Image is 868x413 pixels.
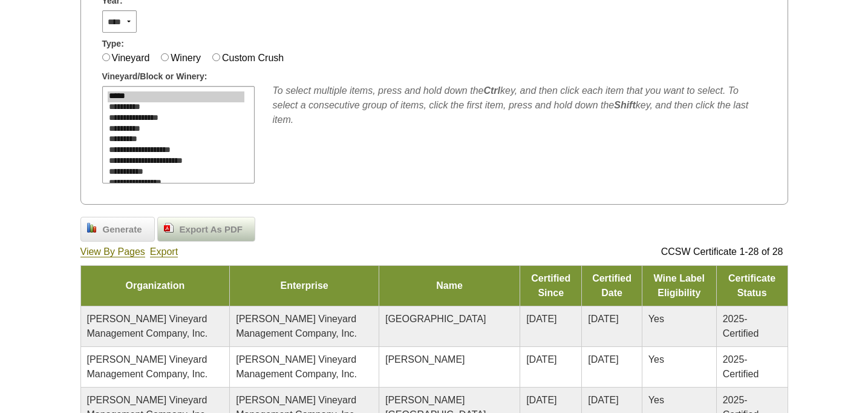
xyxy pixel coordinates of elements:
[379,265,520,306] td: Name
[526,395,556,405] span: [DATE]
[716,265,788,306] td: Certificate Status
[273,84,766,127] div: To select multiple items, press and hold down the key, and then click each item that you want to ...
[588,314,618,324] span: [DATE]
[164,223,174,233] img: doc_pdf.png
[520,265,582,306] td: Certified Since
[648,354,664,365] span: Yes
[648,395,664,405] span: Yes
[723,354,759,379] span: 2025-Certified
[526,354,556,365] span: [DATE]
[614,100,636,110] b: Shift
[80,265,230,306] td: Organization
[97,223,148,237] span: Generate
[87,223,97,233] img: chart_bar.png
[385,314,486,324] span: [GEOGRAPHIC_DATA]
[582,265,642,306] td: Certified Date
[102,38,124,50] span: Type:
[642,265,716,306] td: Wine Label Eligibility
[157,217,255,242] a: Export As PDF
[87,314,208,339] span: [PERSON_NAME] Vineyard Management Company, Inc.
[526,314,556,324] span: [DATE]
[112,53,150,63] label: Vineyard
[588,354,618,365] span: [DATE]
[661,246,783,257] span: CCSW Certificate 1-28 of 28
[385,354,465,365] span: [PERSON_NAME]
[483,85,500,96] b: Ctrl
[80,246,145,257] a: View By Pages
[171,53,201,63] label: Winery
[87,354,208,379] span: [PERSON_NAME] Vineyard Management Company, Inc.
[80,217,155,242] a: Generate
[236,354,357,379] span: [PERSON_NAME] Vineyard Management Company, Inc.
[150,246,178,257] a: Export
[236,314,357,339] span: [PERSON_NAME] Vineyard Management Company, Inc.
[222,53,284,63] label: Custom Crush
[648,314,664,324] span: Yes
[230,265,379,306] td: Enterprise
[588,395,618,405] span: [DATE]
[723,314,759,339] span: 2025-Certified
[174,223,249,237] span: Export As PDF
[102,70,207,83] span: Vineyard/Block or Winery:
